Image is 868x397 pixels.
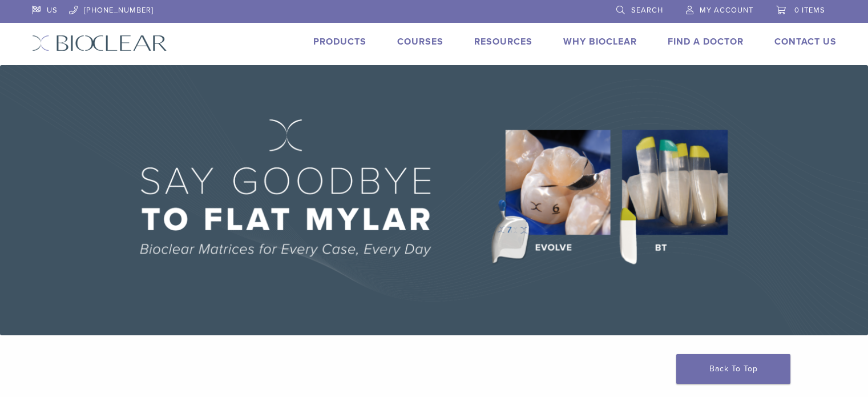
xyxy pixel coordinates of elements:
a: Courses [397,36,443,47]
a: Products [313,36,366,47]
span: 0 items [794,6,825,15]
a: Resources [474,36,532,47]
span: Search [631,6,663,15]
img: Bioclear [32,35,167,51]
a: Contact Us [774,36,837,47]
span: My Account [700,6,753,15]
a: Find A Doctor [668,36,744,47]
a: Back To Top [676,354,790,384]
a: Why Bioclear [563,36,637,47]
